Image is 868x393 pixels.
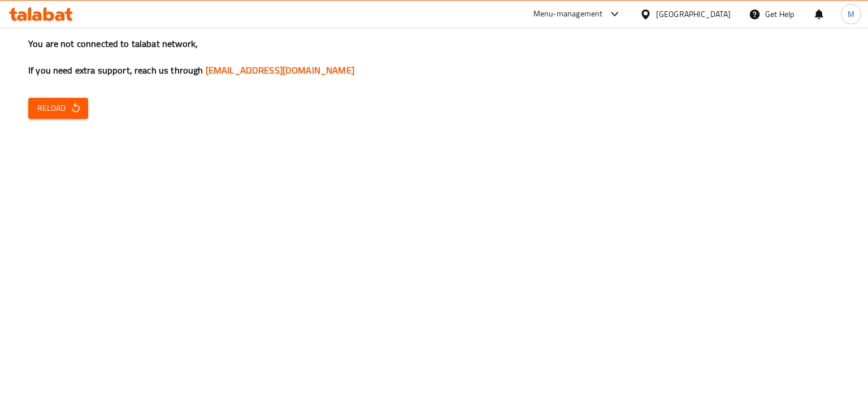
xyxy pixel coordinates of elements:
span: M [848,8,854,20]
button: Reload [28,98,88,119]
h3: You are not connected to talabat network, If you need extra support, reach us through [28,37,840,77]
span: Reload [37,101,79,115]
div: Menu-management [533,7,603,21]
a: [EMAIL_ADDRESS][DOMAIN_NAME] [206,62,354,79]
div: [GEOGRAPHIC_DATA] [656,8,731,20]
